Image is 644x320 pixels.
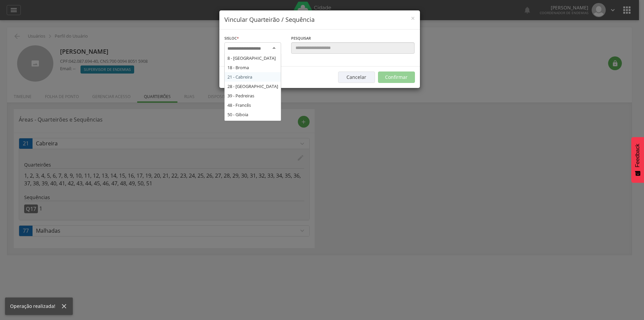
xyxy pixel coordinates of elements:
[224,15,415,24] h4: Vincular Quarteirão / Sequência
[411,15,415,22] button: Close
[10,303,60,310] div: Operação realizada!
[225,91,281,100] div: 39 - Pedreiras
[378,72,415,83] button: Confirmar
[631,137,644,183] button: Feedback - Mostrar pesquisa
[291,36,311,41] span: Pesquisar
[225,119,281,129] div: 51 - Giboinha
[338,72,375,83] button: Cancelar
[225,100,281,110] div: 48 - Francês
[224,36,237,41] span: Sisloc
[225,82,281,91] div: 28 - [GEOGRAPHIC_DATA]
[225,110,281,119] div: 50 - Giboia
[225,63,281,72] div: 18 - Broma
[225,72,281,82] div: 21 - Cabreira
[635,144,641,167] span: Feedback
[225,53,281,63] div: 8 - [GEOGRAPHIC_DATA]
[411,13,415,23] span: ×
